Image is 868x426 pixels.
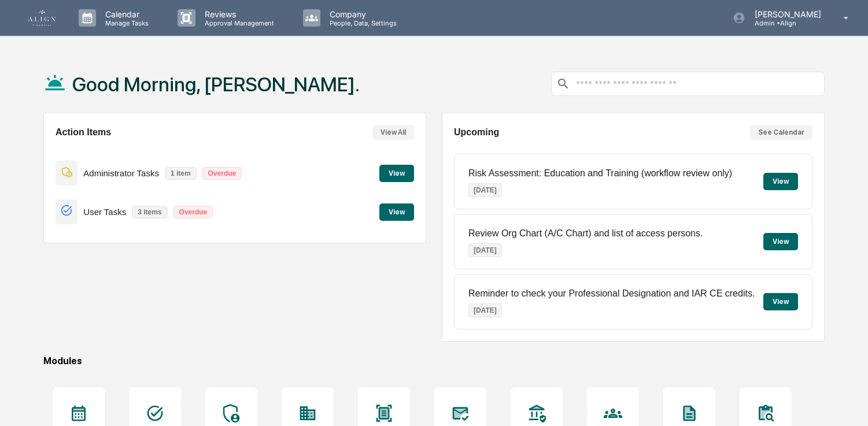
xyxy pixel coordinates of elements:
[468,228,703,239] p: Review Org Chart (A/C Chart) and list of access persons.
[468,183,502,197] p: [DATE]
[831,388,862,419] iframe: Open customer support
[72,73,360,96] h1: Good Morning, [PERSON_NAME].
[763,173,798,190] button: View
[320,19,402,27] p: People, Data, Settings
[173,206,213,218] p: Overdue
[379,165,414,182] button: View
[379,167,414,178] a: View
[468,288,755,299] p: Reminder to check your Professional Designation and IAR CE credits.
[56,127,111,138] h2: Action Items
[195,9,280,19] p: Reviews
[202,167,242,180] p: Overdue
[763,233,798,250] button: View
[320,9,402,19] p: Company
[96,9,154,19] p: Calendar
[372,125,414,140] button: View All
[750,125,812,140] button: See Calendar
[468,243,502,257] p: [DATE]
[379,206,414,217] a: View
[468,303,502,317] p: [DATE]
[745,19,827,27] p: Admin • Align
[83,207,126,217] p: User Tasks
[83,168,159,178] p: Administrator Tasks
[379,203,414,221] button: View
[468,168,732,179] p: Risk Assessment: Education and Training (workflow review only)
[28,10,56,26] img: logo
[165,167,197,180] p: 1 item
[195,19,280,27] p: Approval Management
[763,293,798,310] button: View
[454,127,499,138] h2: Upcoming
[745,9,827,19] p: [PERSON_NAME]
[43,355,825,366] div: Modules
[96,19,154,27] p: Manage Tasks
[132,206,167,218] p: 3 items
